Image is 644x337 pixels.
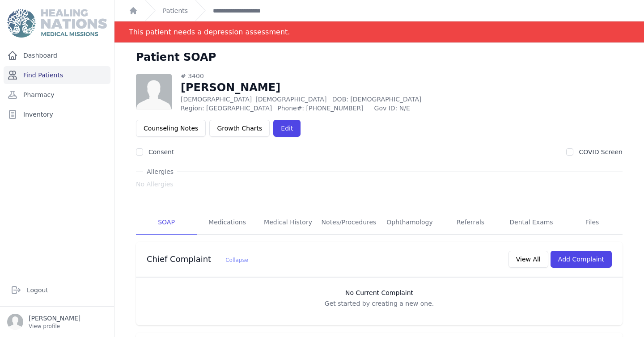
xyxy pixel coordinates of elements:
[143,167,177,176] span: Allergies
[145,299,614,308] p: Get started by creating a new one.
[4,105,110,123] a: Inventory
[197,211,258,235] a: Medications
[145,288,614,297] h3: No Current Complaint
[579,148,623,156] label: COVID Screen
[181,72,471,80] div: # 3400
[7,314,107,330] a: [PERSON_NAME] View profile
[562,211,623,235] a: Files
[129,21,290,42] div: This patient needs a depression assessment.
[181,95,471,104] p: [DEMOGRAPHIC_DATA]
[136,211,623,235] nav: Tabs
[4,46,110,64] a: Dashboard
[379,211,440,235] a: Ophthamology
[209,120,270,137] a: Growth Charts
[148,148,174,156] label: Consent
[181,80,471,95] h1: [PERSON_NAME]
[136,211,197,235] a: SOAP
[551,251,612,268] button: Add Complaint
[277,104,369,113] span: Phone#: [PHONE_NUMBER]
[374,104,471,113] span: Gov ID: N/E
[136,50,216,64] h1: Patient SOAP
[147,254,248,265] h3: Chief Complaint
[501,211,562,235] a: Dental Exams
[4,66,110,84] a: Find Patients
[440,211,501,235] a: Referrals
[136,74,172,110] img: person-242608b1a05df3501eefc295dc1bc67a.jpg
[29,323,80,330] p: View profile
[332,96,422,103] span: DOB: [DEMOGRAPHIC_DATA]
[114,21,644,43] div: Notification
[258,211,318,235] a: Medical History
[136,120,206,137] button: Counseling Notes
[136,180,174,189] span: No Allergies
[255,96,326,103] span: [DEMOGRAPHIC_DATA]
[163,6,188,15] a: Patients
[318,211,379,235] a: Notes/Procedures
[4,86,110,104] a: Pharmacy
[508,251,548,268] button: View All
[225,257,248,263] span: Collapse
[7,9,106,38] img: Medical Missions EMR
[273,120,301,137] a: Edit
[7,281,107,299] a: Logout
[181,104,272,113] span: Region: [GEOGRAPHIC_DATA]
[29,314,80,323] p: [PERSON_NAME]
